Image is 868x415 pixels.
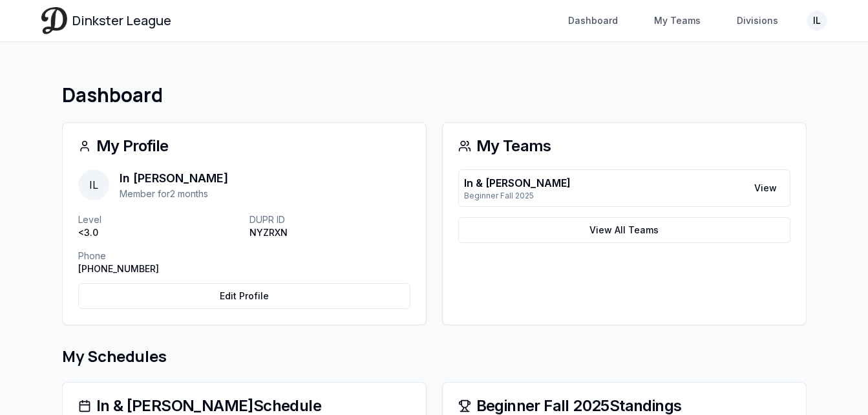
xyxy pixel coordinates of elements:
p: Level [78,213,239,226]
a: Edit Profile [78,283,410,309]
p: NYZRXN [249,226,410,239]
div: Beginner Fall 2025 Standings [458,398,790,414]
a: Dinkster League [41,7,171,34]
img: Dinkster [41,7,67,34]
p: [PHONE_NUMBER] [78,262,239,275]
div: My Profile [78,138,410,154]
div: My Teams [458,138,790,154]
div: In & [PERSON_NAME] Schedule [78,398,410,414]
a: View [746,176,785,200]
a: Divisions [729,9,786,32]
a: View All Teams [458,217,790,243]
p: Beginner Fall 2025 [464,191,571,201]
p: Member for 2 months [120,187,228,200]
h1: Dashboard [62,83,807,107]
a: Dashboard [560,9,626,32]
h2: My Schedules [62,346,807,367]
span: Dinkster League [72,12,171,30]
a: My Teams [646,9,708,32]
span: IL [78,169,109,200]
button: IL [807,10,827,31]
p: In & [PERSON_NAME] [464,175,571,191]
p: <3.0 [78,226,239,239]
p: DUPR ID [249,213,410,226]
p: In [PERSON_NAME] [120,169,228,187]
p: Phone [78,250,239,262]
